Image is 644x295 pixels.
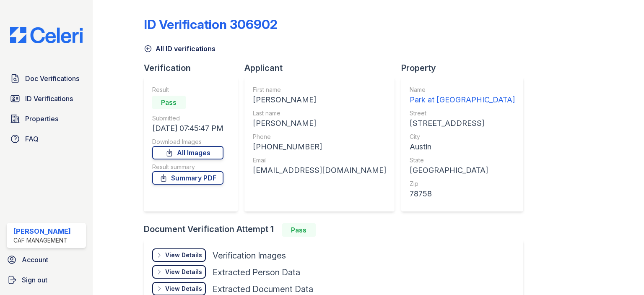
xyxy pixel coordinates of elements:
div: [STREET_ADDRESS] [410,117,515,129]
div: Verification [144,62,244,74]
div: [PERSON_NAME] [253,94,386,106]
div: ID Verification 306902 [144,17,278,32]
a: FAQ [7,131,86,147]
div: [PERSON_NAME] [253,117,386,129]
div: [PHONE_NUMBER] [253,141,386,153]
a: Name Park at [GEOGRAPHIC_DATA] [410,86,515,106]
span: Sign out [22,275,47,285]
div: View Details [165,285,202,293]
span: Doc Verifications [25,73,79,84]
div: [GEOGRAPHIC_DATA] [410,164,515,176]
span: FAQ [25,134,39,144]
div: View Details [165,268,202,276]
span: ID Verifications [25,94,73,104]
a: All Images [152,146,223,159]
div: Street [410,109,515,117]
div: [EMAIL_ADDRESS][DOMAIN_NAME] [253,164,386,176]
div: Extracted Person Data [213,266,300,278]
div: First name [253,86,386,94]
div: Last name [253,109,386,117]
a: All ID verifications [144,44,216,54]
a: Summary PDF [152,171,223,185]
div: [PERSON_NAME] [13,226,71,236]
div: Name [410,86,515,94]
div: Verification Images [213,250,286,261]
div: Download Images [152,138,223,146]
div: Austin [410,141,515,153]
div: Applicant [244,62,401,74]
div: Pass [282,223,316,237]
div: Document Verification Attempt 1 [144,223,530,237]
img: CE_Logo_Blue-a8612792a0a2168367f1c8372b55b34899dd931a85d93a1a3d3e32e68fde9ad4.png [3,27,89,43]
a: ID Verifications [7,90,86,107]
div: State [410,156,515,164]
div: Submitted [152,114,223,123]
div: CAF Management [13,236,71,245]
div: Pass [152,96,186,109]
a: Doc Verifications [7,70,86,87]
div: [DATE] 07:45:47 PM [152,123,223,134]
div: City [410,133,515,141]
div: Phone [253,133,386,141]
div: 78758 [410,188,515,200]
div: Email [253,156,386,164]
a: Sign out [3,272,89,288]
div: Result [152,86,223,94]
a: Account [3,251,89,268]
span: Properties [25,114,58,124]
div: View Details [165,251,202,259]
div: Extracted Document Data [213,283,313,295]
div: Park at [GEOGRAPHIC_DATA] [410,94,515,106]
div: Zip [410,180,515,188]
div: Property [401,62,530,74]
a: Properties [7,110,86,127]
div: Result summary [152,163,223,171]
span: Account [22,255,48,265]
